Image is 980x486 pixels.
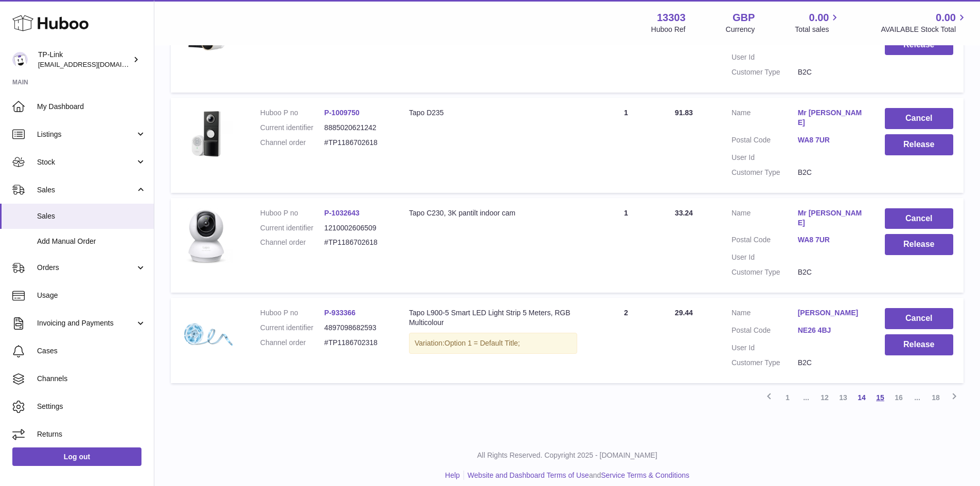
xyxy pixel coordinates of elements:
dt: Huboo P no [260,108,325,118]
dt: Huboo P no [260,308,325,318]
span: Settings [37,402,146,411]
span: Stock [37,157,135,167]
a: WA8 7UR [798,235,864,245]
img: internalAdmin-13303@internal.huboo.com [12,52,28,67]
dt: Channel order [260,238,325,247]
a: 15 [871,388,889,407]
dd: 4897098682593 [324,323,388,333]
div: Tapo C230, 3K pantilt indoor cam [409,208,577,218]
button: Cancel [885,108,953,129]
dd: B2C [798,358,864,368]
p: All Rights Reserved. Copyright 2025 - [DOMAIN_NAME] [163,451,972,460]
span: Total sales [795,25,841,34]
dd: B2C [798,267,864,277]
span: Usage [37,291,146,300]
dd: B2C [798,168,864,177]
span: 33.24 [675,209,693,217]
a: 18 [926,388,945,407]
a: Mr [PERSON_NAME] [798,108,864,128]
dt: Current identifier [260,323,325,333]
strong: GBP [733,11,755,25]
img: 133031739979856.jpg [181,208,233,263]
dt: Postal Code [732,135,798,148]
dd: 1210002606509 [324,223,388,233]
a: 12 [815,388,834,407]
dt: Customer Type [732,67,798,77]
a: 1 [778,388,797,407]
dd: B2C [798,67,864,77]
span: AVAILABLE Stock Total [881,25,968,34]
div: Tapo D235 [409,108,577,118]
img: Setupimages_01.jpg [181,308,233,359]
div: Currency [726,25,755,34]
button: Cancel [885,308,953,329]
dt: User Id [732,253,798,262]
a: Service Terms & Conditions [601,471,689,479]
li: and [464,471,689,480]
img: 133031727278049.jpg [181,108,233,159]
span: [EMAIL_ADDRESS][DOMAIN_NAME] [38,60,151,68]
span: Returns [37,429,146,439]
span: 29.44 [675,309,693,317]
div: TP-Link [38,50,131,69]
dt: Customer Type [732,168,798,177]
td: 1 [587,198,665,293]
button: Release [885,334,953,355]
strong: 13303 [657,11,686,25]
span: Orders [37,263,135,273]
dt: Current identifier [260,223,325,233]
a: Website and Dashboard Terms of Use [468,471,589,479]
dt: Huboo P no [260,208,325,218]
a: P-1009750 [324,109,360,117]
span: Sales [37,211,146,221]
span: ... [797,388,815,407]
dt: Postal Code [732,326,798,338]
a: P-933366 [324,309,355,317]
a: NE26 4BJ [798,326,864,335]
dt: User Id [732,153,798,163]
span: My Dashboard [37,102,146,112]
span: 0.00 [936,11,956,25]
td: 2 [587,298,665,383]
span: Add Manual Order [37,237,146,246]
dt: Name [732,208,798,230]
span: 91.83 [675,109,693,117]
div: Tapo L900-5 Smart LED Light Strip 5 Meters, RGB Multicolour [409,308,577,328]
span: Sales [37,185,135,195]
div: Huboo Ref [651,25,686,34]
dt: Channel order [260,338,325,348]
a: 0.00 Total sales [795,11,841,34]
dd: 8885020621242 [324,123,388,133]
span: 0.00 [809,11,829,25]
a: Mr [PERSON_NAME] [798,208,864,228]
a: [PERSON_NAME] [798,308,864,318]
a: Log out [12,447,141,466]
dt: Customer Type [732,267,798,277]
dd: #TP1186702618 [324,238,388,247]
a: 13 [834,388,852,407]
a: 14 [852,388,871,407]
span: Listings [37,130,135,139]
dt: Name [732,108,798,130]
dt: User Id [732,343,798,353]
span: ... [908,388,926,407]
a: 0.00 AVAILABLE Stock Total [881,11,968,34]
dt: User Id [732,52,798,62]
a: WA8 7UR [798,135,864,145]
span: Option 1 = Default Title; [444,339,520,347]
dt: Name [732,308,798,320]
span: Cases [37,346,146,356]
dt: Channel order [260,138,325,148]
div: Variation: [409,333,577,354]
dt: Customer Type [732,358,798,368]
a: Help [445,471,460,479]
span: Channels [37,374,146,384]
button: Release [885,134,953,155]
dt: Current identifier [260,123,325,133]
a: P-1032643 [324,209,360,217]
a: 16 [889,388,908,407]
dd: #TP1186702318 [324,338,388,348]
button: Release [885,234,953,255]
span: Invoicing and Payments [37,318,135,328]
button: Cancel [885,208,953,229]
